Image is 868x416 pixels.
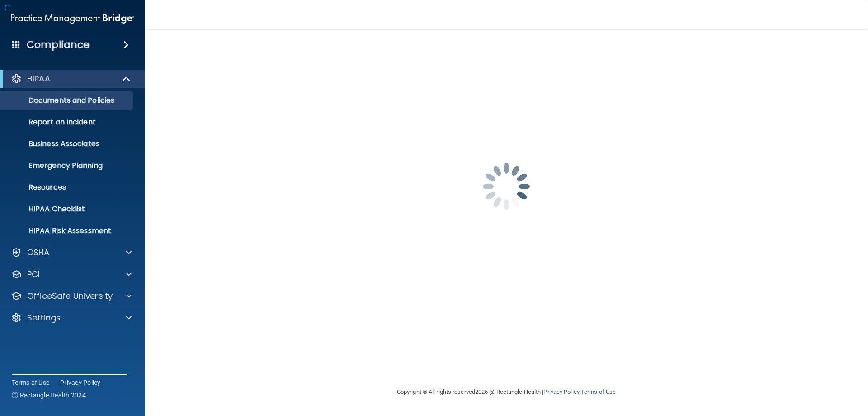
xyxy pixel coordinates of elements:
[27,38,90,51] h4: Compliance
[712,352,857,388] iframe: Drift Widget Chat Controller
[6,226,129,235] p: HIPAA Risk Assessment
[6,96,129,105] p: Documents and Policies
[581,388,616,395] a: Terms of Use
[27,247,50,258] p: OSHA
[11,269,132,280] a: PCI
[12,378,49,387] a: Terms of Use
[11,10,134,28] img: PMB logo
[6,118,129,127] p: Report an Incident
[11,291,132,301] a: OfficeSafe University
[543,388,579,395] a: Privacy Policy
[27,73,50,84] p: HIPAA
[27,291,113,301] p: OfficeSafe University
[6,205,129,214] p: HIPAA Checklist
[60,378,101,387] a: Privacy Policy
[11,312,132,323] a: Settings
[6,139,129,148] p: Business Associates
[11,73,131,84] a: HIPAA
[11,247,132,258] a: OSHA
[27,269,40,280] p: PCI
[6,183,129,192] p: Resources
[6,161,129,170] p: Emergency Planning
[461,141,552,232] img: spinner.e123f6fc.gif
[27,312,61,323] p: Settings
[12,391,86,400] span: Ⓒ Rectangle Health 2024
[341,378,671,406] div: Copyright © All rights reserved 2025 @ Rectangle Health | |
